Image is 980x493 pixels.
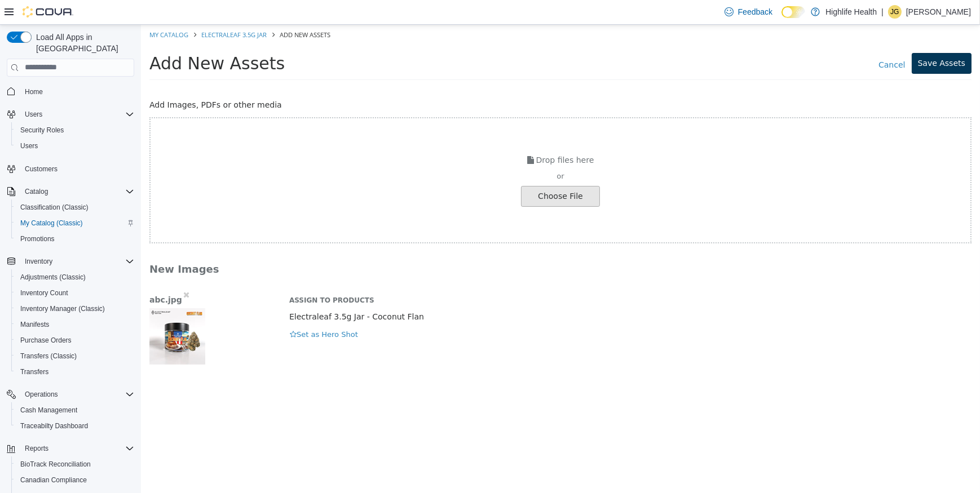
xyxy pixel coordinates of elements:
input: Dark Mode [782,6,805,18]
button: Users [20,108,47,121]
span: Traceabilty Dashboard [16,419,134,433]
span: Load All Apps in [GEOGRAPHIC_DATA] [32,32,134,54]
button: Save Assets [771,28,831,49]
span: Reports [20,442,134,455]
a: Electraleaf 3.5g Jar [60,6,126,14]
span: JG [890,5,899,19]
span: Security Roles [16,123,134,137]
p: [PERSON_NAME] [906,5,971,19]
span: Users [25,110,42,119]
a: Home [20,85,47,99]
button: Adjustments (Classic) [11,269,139,285]
a: Traceabilty Dashboard [16,419,92,433]
button: Users [2,106,139,122]
a: My Catalog [8,6,47,14]
span: Security Roles [20,126,64,135]
a: Cancel [731,30,770,47]
button: Transfers (Classic) [11,348,139,364]
span: Users [16,139,134,153]
a: Security Roles [16,123,68,137]
span: Traceabilty Dashboard [20,421,88,430]
button: Inventory Manager (Classic) [11,301,139,317]
span: Canadian Compliance [20,476,87,485]
a: Manifests [16,318,54,331]
button: Remove asset [42,264,49,277]
span: Transfers (Classic) [16,349,134,363]
span: Inventory Manager (Classic) [16,302,134,316]
button: Reports [2,441,139,456]
span: Inventory [20,255,134,268]
span: Inventory Manager (Classic) [20,304,105,313]
span: Customers [25,165,58,174]
a: Cash Management [16,403,82,417]
button: Operations [20,388,63,401]
span: Inventory Count [16,286,134,300]
button: Reports [20,442,53,455]
button: Cash Management [11,402,139,418]
a: Classification (Classic) [16,201,93,214]
span: Cash Management [16,403,134,417]
button: Operations [2,387,139,402]
a: Customers [20,162,62,176]
div: or [10,146,829,157]
span: Transfers (Classic) [20,352,77,361]
button: Home [2,83,139,100]
span: BioTrack Reconciliation [16,458,134,471]
span: Add New Assets [139,6,189,14]
span: Users [20,141,38,150]
p: Add Images, PDFs or other media [8,74,831,86]
button: Classification (Classic) [11,199,139,215]
a: Promotions [16,232,59,246]
span: Promotions [16,232,134,246]
button: Inventory [20,255,57,268]
a: Inventory Count [16,286,73,300]
img: abc.jpg [8,283,64,340]
span: Operations [20,388,134,401]
button: Set as Hero Shot [148,304,218,316]
span: Purchase Orders [16,334,134,347]
span: My Catalog (Classic) [20,219,83,228]
h3: New Images [8,238,752,251]
span: Feedback [738,6,772,17]
span: Users [20,108,134,121]
span: BioTrack Reconciliation [20,460,91,469]
span: Inventory [25,257,52,266]
a: Transfers (Classic) [16,349,81,363]
span: Adjustments (Classic) [20,273,86,282]
a: Inventory Manager (Classic) [16,302,109,316]
button: Traceabilty Dashboard [11,418,139,434]
span: Reports [25,444,48,453]
button: BioTrack Reconciliation [11,456,139,472]
span: Transfers [20,367,48,376]
button: Preview [8,283,64,340]
span: Home [25,87,43,96]
button: Purchase Orders [11,332,139,348]
div: Jennifer Gierum [888,5,902,19]
a: Users [16,139,42,153]
span: Catalog [25,187,48,196]
button: Inventory Count [11,285,139,301]
img: Cova [23,6,73,17]
p: Drop files here [10,129,829,143]
a: Canadian Compliance [16,473,91,487]
span: Promotions [20,234,55,243]
a: Adjustments (Classic) [16,270,90,284]
span: Home [20,85,134,99]
a: Feedback [720,1,777,23]
span: Manifests [20,320,49,329]
span: Customers [20,162,134,176]
p: Highlife Health [826,5,877,19]
span: Classification (Classic) [16,201,134,214]
button: Catalog [2,184,139,199]
button: Canadian Compliance [11,472,139,488]
span: Adjustments (Classic) [16,270,134,284]
button: Promotions [11,231,139,247]
p: | [881,5,884,19]
button: Catalog [20,185,52,198]
button: Inventory [2,254,139,269]
span: Classification (Classic) [20,203,89,212]
a: Transfers [16,365,53,379]
button: Manifests [11,317,139,332]
div: Choose File [380,161,459,182]
span: Purchase Orders [20,336,72,345]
